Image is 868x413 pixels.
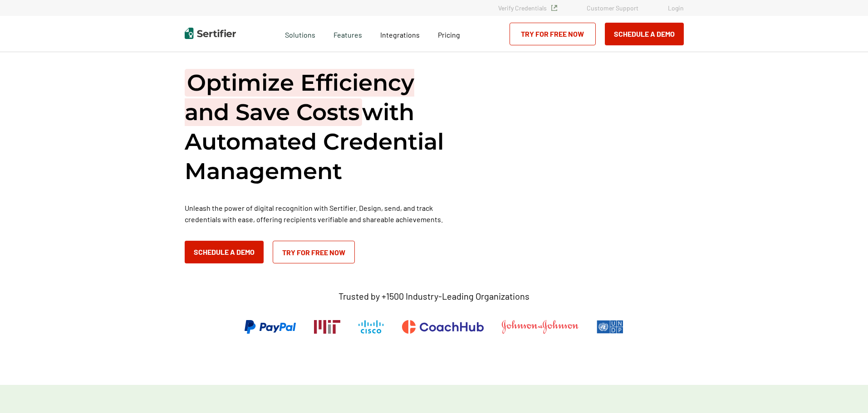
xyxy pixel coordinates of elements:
[314,320,340,334] img: Massachusetts Institute of Technology
[380,30,420,39] span: Integrations
[597,320,623,334] img: UNDP
[438,30,460,39] span: Pricing
[338,291,530,302] p: Trusted by +1500 Industry-Leading Organizations
[402,320,484,334] img: CoachHub
[551,5,557,11] img: Verified
[333,28,362,39] span: Features
[358,320,384,334] img: Cisco
[245,320,296,334] img: PayPal
[438,28,460,39] a: Pricing
[380,28,420,39] a: Integrations
[510,23,596,45] a: Try for Free Now
[185,28,236,39] img: Sertifier | Digital Credentialing Platform
[285,28,315,39] span: Solutions
[668,4,684,12] a: Login
[185,69,414,126] span: Optimize Efficiency and Save Costs
[498,4,557,12] a: Verify Credentials
[185,202,457,225] p: Unleash the power of digital recognition with Sertifier. Design, send, and track credentials with...
[502,320,578,334] img: Johnson & Johnson
[185,68,457,186] h1: with Automated Credential Management
[273,241,355,263] a: Try for Free Now
[587,4,638,12] a: Customer Support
